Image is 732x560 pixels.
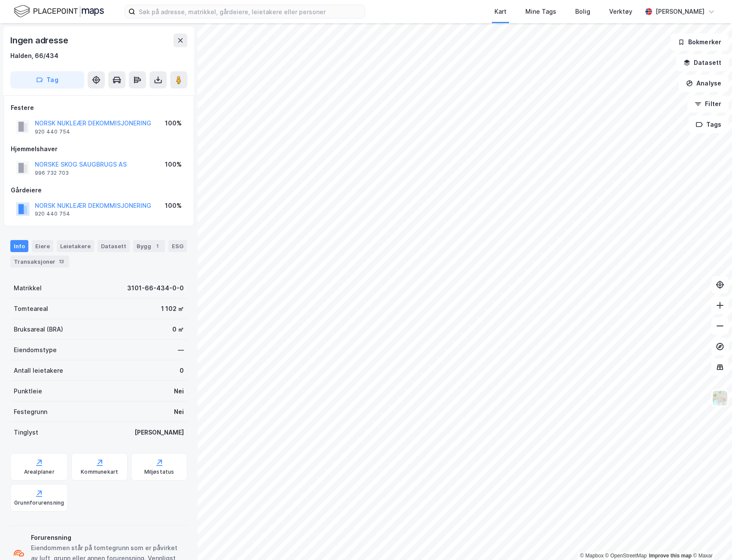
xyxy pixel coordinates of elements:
div: 920 440 754 [35,210,70,217]
div: 13 [57,257,66,266]
div: Kommunekart [81,469,118,475]
div: 920 440 754 [35,128,70,135]
div: Bolig [575,6,590,17]
div: — [178,345,184,355]
div: Kart [494,6,506,17]
button: Filter [687,95,729,113]
div: Mine Tags [525,6,556,17]
div: 1 102 ㎡ [161,304,184,314]
div: Tomteareal [14,304,48,314]
div: 100% [165,159,182,170]
div: Miljøstatus [144,469,174,475]
div: Eiendomstype [14,345,57,355]
button: Bokmerker [671,33,729,51]
a: OpenStreetMap [605,553,647,559]
div: 996 732 703 [35,170,69,177]
div: Info [10,240,28,252]
div: ESG [168,240,187,252]
div: Grunnforurensning [14,499,64,506]
div: Matrikkel [14,283,42,293]
div: Verktøy [609,6,632,17]
div: Hjemmelshaver [11,144,187,154]
button: Tag [10,71,84,88]
div: Kontrollprogram for chat [689,519,732,560]
a: Mapbox [580,553,604,559]
button: Datasett [676,54,729,71]
div: Gårdeiere [11,185,187,195]
div: [PERSON_NAME] [134,427,184,438]
div: Festegrunn [14,407,47,417]
div: Eiere [32,240,53,252]
div: 100% [165,201,182,211]
button: Analyse [679,75,729,92]
img: Z [712,390,728,406]
div: Nei [174,407,184,417]
div: Transaksjoner [10,256,69,268]
input: Søk på adresse, matrikkel, gårdeiere, leietakere eller personer [135,5,365,18]
div: Bruksareal (BRA) [14,324,63,335]
div: Leietakere [57,240,94,252]
div: Bygg [133,240,165,252]
div: 0 [180,365,184,376]
div: 3101-66-434-0-0 [127,283,184,293]
div: Festere [11,103,187,113]
img: logo.f888ab2527a4732fd821a326f86c7f29.svg [14,4,104,19]
div: Antall leietakere [14,365,63,376]
button: Tags [689,116,729,133]
div: Tinglyst [14,427,38,438]
div: Ingen adresse [10,33,70,47]
div: Forurensning [31,533,184,543]
div: [PERSON_NAME] [656,6,705,17]
iframe: Chat Widget [689,519,732,560]
div: Nei [174,386,184,396]
div: 0 ㎡ [172,324,184,335]
div: Datasett [98,240,130,252]
div: Arealplaner [24,469,55,475]
a: Improve this map [649,553,692,559]
div: 100% [165,118,182,128]
div: Punktleie [14,386,42,396]
div: Halden, 66/434 [10,51,58,61]
div: 1 [153,242,162,250]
